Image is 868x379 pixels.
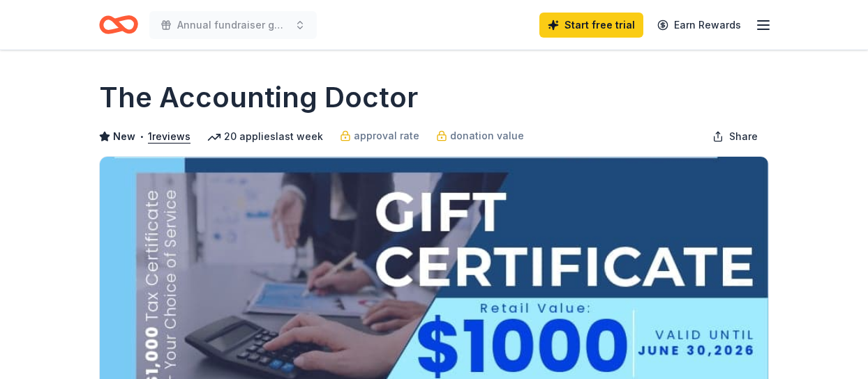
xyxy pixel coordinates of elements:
span: Annual fundraiser gala 2025 [177,17,289,33]
div: 20 applies last week [207,128,323,145]
button: 1reviews [148,128,190,145]
a: donation value [436,127,524,144]
a: Earn Rewards [649,13,749,38]
button: Share [701,123,769,150]
span: New [113,128,135,145]
span: donation value [450,127,524,144]
button: Annual fundraiser gala 2025 [149,11,317,39]
a: approval rate [340,127,419,144]
span: • [140,131,144,142]
a: Start free trial [539,13,643,38]
span: approval rate [354,127,419,144]
h1: The Accounting Doctor [99,78,418,117]
a: Home [99,8,138,41]
span: Share [729,128,758,145]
